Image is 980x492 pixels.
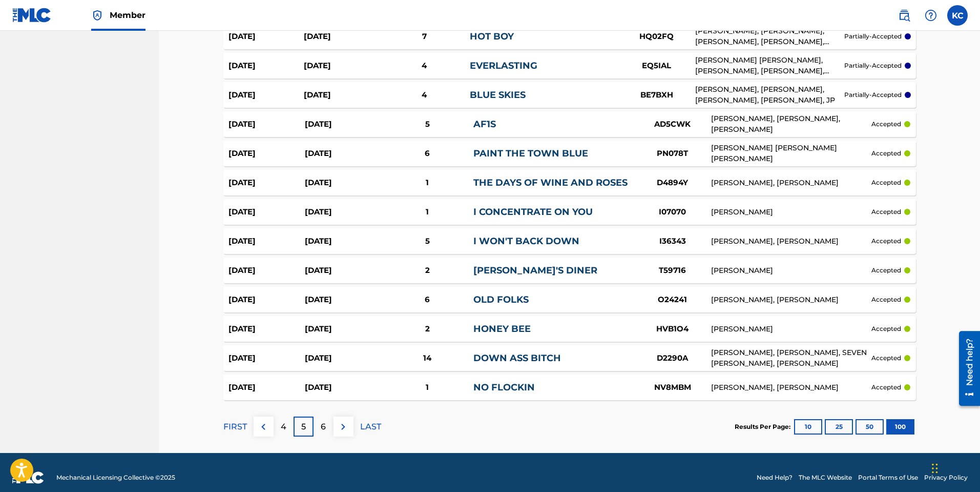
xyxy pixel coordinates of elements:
a: Portal Terms of Use [858,473,918,482]
div: Help [921,5,941,26]
a: HOT BOY [470,31,514,42]
p: accepted [871,383,901,392]
img: Top Rightsholder [91,9,103,22]
div: [PERSON_NAME], [PERSON_NAME], [PERSON_NAME], [PERSON_NAME], [PERSON_NAME] [695,26,844,47]
div: [DATE] [304,60,379,72]
div: [PERSON_NAME], [PERSON_NAME] [711,382,872,393]
p: accepted [871,266,901,275]
div: 1 [381,206,473,218]
button: 50 [856,419,884,435]
div: 5 [381,235,473,247]
div: BE7BXH [618,89,695,101]
div: I07070 [634,206,711,218]
p: accepted [871,120,901,129]
p: Results Per Page: [735,422,793,431]
div: [PERSON_NAME], [PERSON_NAME] [711,294,872,305]
div: 6 [381,148,473,160]
div: [DATE] [228,31,304,43]
div: I36343 [634,235,711,247]
a: Privacy Policy [924,473,968,482]
p: accepted [871,295,901,304]
div: 2 [381,323,473,335]
p: accepted [871,237,901,246]
p: accepted [871,324,901,333]
div: [DATE] [305,119,381,130]
div: [DATE] [228,235,305,247]
div: [DATE] [304,31,379,43]
div: 2 [381,265,473,277]
div: 14 [381,352,473,364]
a: The MLC Website [799,473,852,482]
p: partially-accepted [844,32,902,41]
div: 1 [381,177,473,189]
p: accepted [871,353,901,363]
div: D2290A [634,352,711,364]
a: Public Search [894,5,914,26]
p: accepted [871,178,901,187]
button: 100 [886,419,914,435]
div: D4894Y [634,177,711,189]
div: [DATE] [228,148,305,160]
div: EQ5IAL [618,60,695,72]
p: FIRST [223,421,247,433]
div: [DATE] [228,60,304,72]
div: 4 [379,89,470,101]
div: NV8MBM [634,382,711,393]
div: 5 [381,119,473,130]
a: I WON'T BACK DOWN [473,235,579,247]
div: [PERSON_NAME] [711,265,872,276]
iframe: Chat Widget [929,443,980,492]
div: [DATE] [228,206,305,218]
div: [DATE] [304,89,379,101]
button: 25 [825,419,853,435]
div: [DATE] [305,323,381,335]
a: I CONCENTRATE ON YOU [473,206,593,218]
div: [DATE] [228,265,305,277]
div: [DATE] [305,294,381,306]
div: [DATE] [305,177,381,189]
a: THE DAYS OF WINE AND ROSES [473,177,628,188]
div: [DATE] [305,382,381,393]
div: 1 [381,382,473,393]
div: [DATE] [228,89,304,101]
div: 4 [379,60,470,72]
div: [DATE] [305,206,381,218]
p: 5 [301,421,306,433]
img: MLC Logo [12,8,52,23]
div: [DATE] [305,235,381,247]
div: [PERSON_NAME], [PERSON_NAME], [PERSON_NAME] [711,113,872,135]
div: [PERSON_NAME], [PERSON_NAME], SEVEN [PERSON_NAME], [PERSON_NAME] [711,347,872,369]
p: partially-accepted [844,90,902,100]
div: [DATE] [228,382,305,393]
div: [DATE] [228,352,305,364]
div: AD5CWK [634,119,711,130]
a: EVERLASTING [470,60,537,71]
button: 10 [794,419,822,435]
div: [PERSON_NAME] [PERSON_NAME] [PERSON_NAME] [711,143,872,164]
a: DOWN ASS BITCH [473,352,561,364]
p: 4 [281,421,286,433]
iframe: Resource Center [951,327,980,410]
div: [DATE] [228,177,305,189]
p: accepted [871,207,901,217]
div: [PERSON_NAME], [PERSON_NAME] [711,178,872,188]
a: BLUE SKIES [470,89,526,101]
div: [DATE] [305,352,381,364]
div: [DATE] [228,119,305,130]
a: HONEY BEE [473,323,531,334]
div: [DATE] [228,323,305,335]
div: [PERSON_NAME], [PERSON_NAME], [PERSON_NAME], [PERSON_NAME], JP [695,84,844,106]
a: [PERSON_NAME]'S DINER [473,265,597,276]
div: [DATE] [305,265,381,277]
a: OLD FOLKS [473,294,529,305]
img: left [257,421,269,433]
img: help [925,9,937,22]
a: Need Help? [757,473,793,482]
div: HVB1O4 [634,323,711,335]
div: HQ02FQ [618,31,695,43]
img: search [898,9,910,22]
div: User Menu [947,5,968,26]
div: [PERSON_NAME] [711,207,872,218]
